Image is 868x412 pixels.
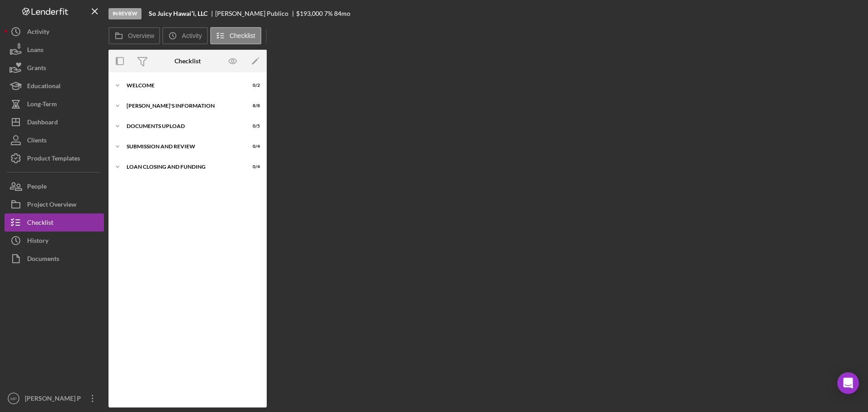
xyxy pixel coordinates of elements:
[230,32,255,39] label: Checklist
[128,32,154,39] label: Overview
[5,113,104,131] button: Dashboard
[127,144,237,149] div: SUBMISSION AND REVIEW
[27,250,59,270] div: Documents
[5,59,104,77] button: Grants
[5,23,104,41] button: Activity
[127,83,237,88] div: WELCOME
[10,396,17,401] text: MP
[244,144,260,149] div: 0 / 4
[27,41,43,61] div: Loans
[27,113,58,133] div: Dashboard
[175,57,201,65] div: Checklist
[27,59,46,79] div: Grants
[296,10,323,17] div: $193,000
[5,77,104,95] button: Educational
[5,213,104,232] button: Checklist
[27,177,47,198] div: People
[5,131,104,149] button: Clients
[27,195,76,216] div: Project Overview
[5,177,104,195] button: People
[27,232,48,252] div: History
[27,95,57,115] div: Long-Term
[210,27,261,44] button: Checklist
[244,83,260,88] div: 0 / 2
[244,164,260,170] div: 0 / 4
[27,131,47,152] div: Clients
[162,27,208,44] button: Activity
[149,10,208,17] b: So Juicy Hawaiʻi, LLC
[334,10,350,17] div: 84 mo
[5,95,104,113] button: Long-Term
[27,77,61,97] div: Educational
[215,10,296,17] div: [PERSON_NAME] Publico
[5,389,104,407] button: MP[PERSON_NAME] P
[108,8,142,19] div: In Review
[324,10,333,17] div: 7 %
[127,164,237,170] div: LOAN CLOSING AND FUNDING
[108,27,160,44] button: Overview
[27,149,80,170] div: Product Templates
[127,103,237,109] div: [PERSON_NAME]'S INFORMATION
[5,41,104,59] button: Loans
[5,149,104,167] button: Product Templates
[5,232,104,250] button: History
[244,123,260,129] div: 0 / 5
[27,213,53,234] div: Checklist
[5,250,104,268] button: Documents
[127,123,237,129] div: DOCUMENTS UPLOAD
[27,23,49,43] div: Activity
[837,372,859,394] div: Open Intercom Messenger
[5,195,104,213] button: Project Overview
[244,103,260,109] div: 8 / 8
[23,389,81,410] div: [PERSON_NAME] P
[182,32,202,39] label: Activity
